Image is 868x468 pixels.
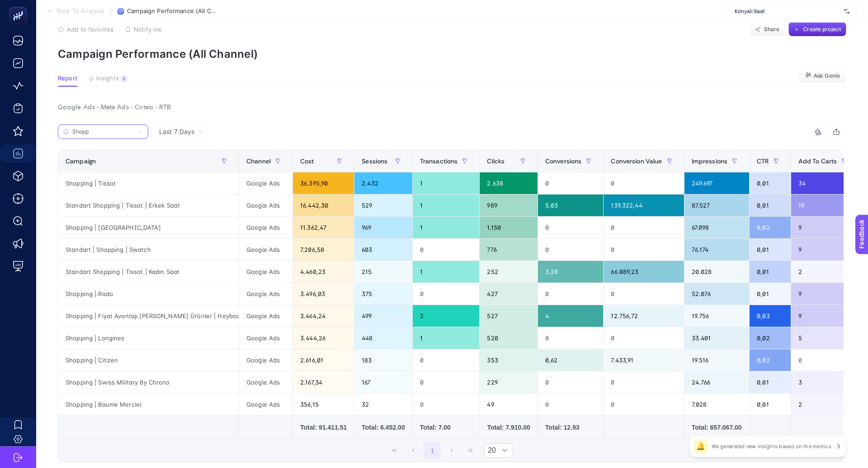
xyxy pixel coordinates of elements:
[692,423,742,432] div: Total: 657.067.00
[750,239,790,260] div: 0,01
[239,305,292,327] div: Google Ads
[545,423,596,432] div: Total: 12.93
[413,394,480,415] div: 0
[480,195,537,216] div: 989
[538,349,604,371] div: 0,62
[480,239,537,260] div: 776
[413,172,480,194] div: 1
[354,327,412,349] div: 448
[791,305,859,327] div: 9
[293,283,354,305] div: 3.496,03
[58,172,239,194] div: Shopping | Tissot
[684,261,750,283] div: 20.028
[712,443,831,450] p: We generated new insights based on the metrics
[538,371,604,393] div: 0
[58,283,239,305] div: Shopping | Rado
[58,195,239,216] div: Standart Shopping | Tissot | Erkek Saat
[58,327,239,349] div: Shopping | Longines
[604,172,684,194] div: 0
[239,217,292,238] div: Google Ads
[480,394,537,415] div: 49
[300,158,314,165] span: Cost
[300,423,347,432] div: Total: 91.411.51
[239,283,292,305] div: Google Ads
[424,442,441,459] button: 1
[362,423,405,432] div: Total: 6.452.00
[159,127,194,136] span: Last 7 Days
[799,69,846,83] button: Ask Genie
[480,349,537,371] div: 353
[58,217,239,238] div: Shopping | [GEOGRAPHIC_DATA]
[604,327,684,349] div: 0
[750,327,790,349] div: 0,02
[354,371,412,393] div: 167
[791,195,859,216] div: 19
[604,349,684,371] div: 7.433,91
[293,327,354,349] div: 3.444,26
[293,349,354,371] div: 2.616,01
[293,217,354,238] div: 11.362,47
[684,305,750,327] div: 19.756
[239,327,292,349] div: Google Ads
[791,371,859,393] div: 3
[750,283,790,305] div: 0,01
[487,158,505,165] span: Clicks
[750,261,790,283] div: 0,01
[604,371,684,393] div: 0
[791,394,859,415] div: 2
[757,158,769,165] span: CTR
[604,261,684,283] div: 66.089,23
[66,158,96,165] span: Campaign
[58,47,846,60] p: Campaign Performance (All Channel)
[125,26,162,33] button: Notify me
[538,327,604,349] div: 0
[239,195,292,216] div: Google Ads
[413,283,480,305] div: 0
[293,239,354,260] div: 7.206,58
[750,349,790,371] div: 0,02
[293,261,354,283] div: 4.460,23
[72,129,134,135] input: Search
[96,75,119,82] span: Insights
[5,3,34,10] span: Feedback
[293,394,354,415] div: 356,15
[604,195,684,216] div: 139.322,44
[604,283,684,305] div: 0
[791,172,859,194] div: 34
[791,239,859,260] div: 9
[239,349,292,371] div: Google Ads
[57,8,104,15] span: Back To Analysis
[362,158,387,165] span: Sessions
[480,371,537,393] div: 229
[110,7,112,14] span: /
[684,283,750,305] div: 52.076
[239,394,292,415] div: Google Ads
[413,217,480,238] div: 1
[750,22,785,37] button: Share
[420,158,458,165] span: Transactions
[480,305,537,327] div: 527
[239,371,292,393] div: Google Ads
[750,305,790,327] div: 0,03
[51,101,851,114] div: Google Ads - Meta Ads - Criteo - RTB
[67,26,113,33] span: Add to favorites
[538,261,604,283] div: 3,28
[413,349,480,371] div: 0
[413,305,480,327] div: 2
[604,217,684,238] div: 0
[750,394,790,415] div: 0,01
[684,172,750,194] div: 249.697
[538,195,604,216] div: 5,03
[750,195,790,216] div: 0,01
[611,158,662,165] span: Conversion Value
[354,349,412,371] div: 183
[487,423,530,432] div: Total: 7.910.00
[480,217,537,238] div: 1.150
[791,283,859,305] div: 9
[684,349,750,371] div: 19.516
[764,26,780,33] span: Share
[684,195,750,216] div: 87.527
[239,172,292,194] div: Google Ads
[684,394,750,415] div: 7.028
[684,327,750,349] div: 33.401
